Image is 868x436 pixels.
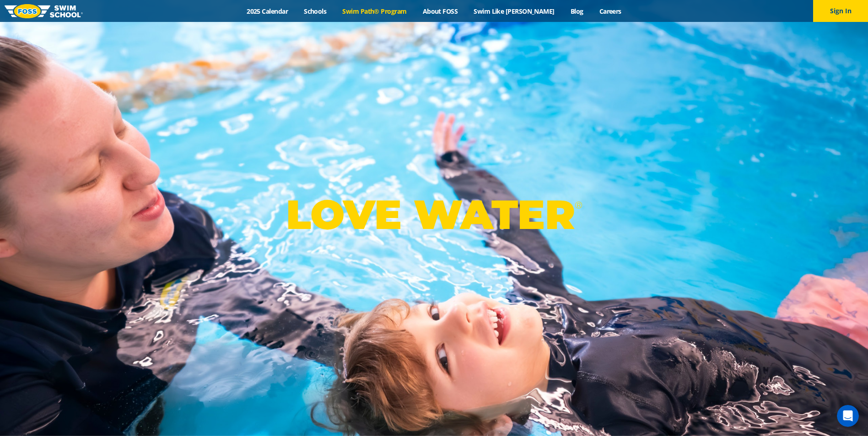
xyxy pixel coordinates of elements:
sup: ® [575,199,582,211]
a: Swim Path® Program [334,7,415,16]
a: About FOSS [415,7,466,16]
a: Swim Like [PERSON_NAME] [466,7,563,16]
a: Careers [591,7,629,16]
p: LOVE WATER [286,190,582,239]
a: Blog [562,7,591,16]
a: Schools [296,7,334,16]
iframe: Intercom live chat [837,405,859,427]
a: 2025 Calendar [239,7,296,16]
img: FOSS Swim School Logo [5,4,83,18]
